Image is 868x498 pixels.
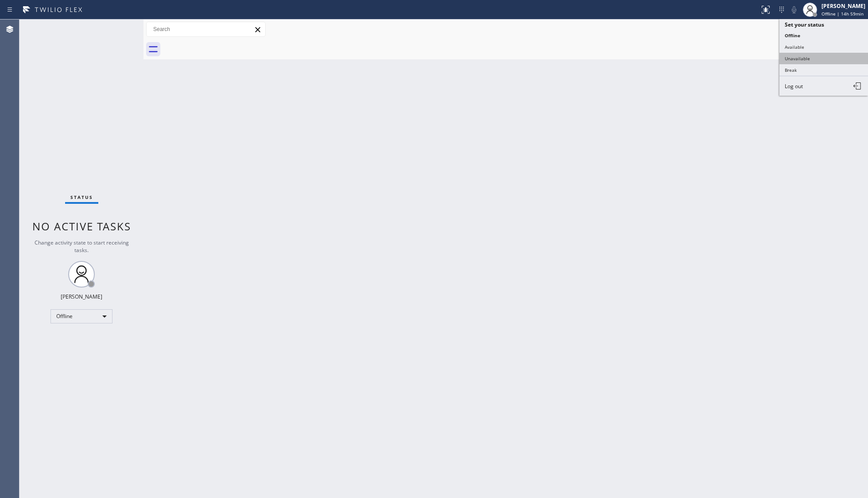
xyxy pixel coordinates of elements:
[821,11,864,17] span: Offline | 14h 59min
[50,309,112,323] div: Offline
[147,22,265,36] input: Search
[35,239,129,254] span: Change activity state to start receiving tasks.
[821,2,865,10] div: [PERSON_NAME]
[788,4,800,16] button: Mute
[32,219,131,233] span: No active tasks
[61,293,102,300] div: [PERSON_NAME]
[70,194,93,200] span: Status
